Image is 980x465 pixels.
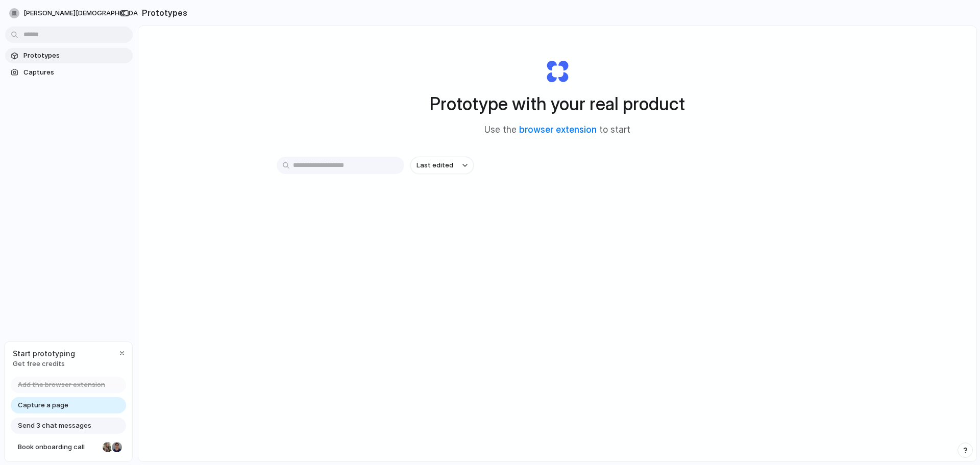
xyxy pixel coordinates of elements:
span: Send 3 chat messages [18,421,91,431]
h2: Prototypes [138,7,187,19]
button: Last edited [410,157,474,174]
span: Capture a page [18,400,68,410]
span: [PERSON_NAME][DEMOGRAPHIC_DATA] [23,8,148,18]
span: Start prototyping [13,348,75,359]
a: Captures [5,65,133,80]
h1: Prototype with your real product [430,90,685,117]
span: Book onboarding call [18,442,99,452]
div: Christian Iacullo [111,441,123,453]
span: Prototypes [23,51,129,61]
span: Use the to start [484,124,630,137]
span: Add the browser extension [18,380,105,390]
a: Book onboarding call [11,439,126,455]
span: Captures [23,67,129,78]
div: Nicole Kubica [102,441,114,453]
button: [PERSON_NAME][DEMOGRAPHIC_DATA] [5,5,164,21]
span: Last edited [416,160,453,170]
a: Prototypes [5,48,133,63]
span: Get free credits [13,359,75,369]
a: browser extension [519,125,597,135]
